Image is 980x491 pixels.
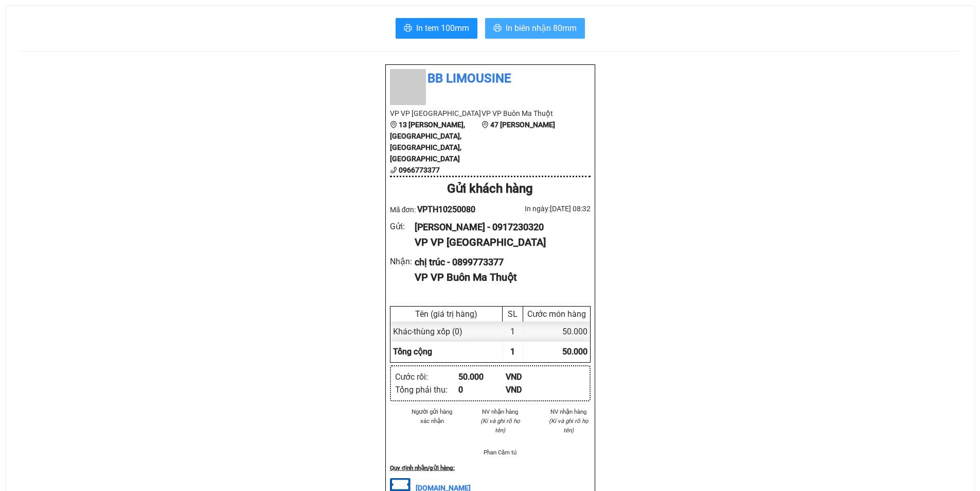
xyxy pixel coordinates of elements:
[390,121,465,163] b: 13 [PERSON_NAME], [GEOGRAPHIC_DATA], [GEOGRAPHIC_DATA], [GEOGRAPHIC_DATA]
[390,179,591,199] div: Gửi khách hàng
[395,383,458,396] div: Tổng phải thu :
[390,255,415,268] div: Nhận :
[490,121,555,129] b: 47 [PERSON_NAME]
[506,383,554,396] div: VND
[390,203,490,216] div: Mã đơn:
[390,69,591,89] li: BB Limousine
[416,22,469,35] span: In tem 100mm
[480,417,520,434] i: (Kí và ghi rõ họ tên)
[415,269,582,285] div: VP VP Buôn Ma Thuột
[411,407,454,426] li: Người gửi hàng xác nhận
[478,407,522,416] li: NV nhận hàng
[458,383,506,396] div: 0
[493,24,502,33] span: printer
[393,309,500,319] div: Tên (giá trị hàng)
[404,24,412,33] span: printer
[506,22,577,35] span: In biên nhận 80mm
[549,417,589,434] i: (Kí và ghi rõ họ tên)
[390,463,591,472] div: Quy định nhận/gửi hàng :
[399,166,440,174] b: 0966773377
[526,309,587,319] div: Cước món hàng
[485,18,585,39] button: printerIn biên nhận 80mm
[478,448,522,457] li: Phan Cẩm tú
[390,108,482,119] li: VP VP [GEOGRAPHIC_DATA]
[395,370,458,383] div: Cước rồi :
[393,347,432,357] span: Tổng cộng
[396,18,477,39] button: printerIn tem 100mm
[482,121,489,128] span: environment
[482,108,574,119] li: VP VP Buôn Ma Thuột
[505,309,520,319] div: SL
[503,321,523,342] div: 1
[547,407,591,416] li: NV nhận hàng
[415,255,582,269] div: chị trúc - 0899773377
[390,220,415,233] div: Gửi :
[562,347,587,357] span: 50.000
[415,234,582,250] div: VP VP [GEOGRAPHIC_DATA]
[393,327,462,336] span: Khác - thùng xốp (0)
[390,166,397,174] span: phone
[417,205,475,214] span: VPTH10250080
[490,203,591,214] div: In ngày: [DATE] 08:32
[506,370,554,383] div: VND
[415,220,582,234] div: [PERSON_NAME] - 0917230320
[458,370,506,383] div: 50.000
[390,121,397,128] span: environment
[523,321,590,342] div: 50.000
[510,347,515,357] span: 1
